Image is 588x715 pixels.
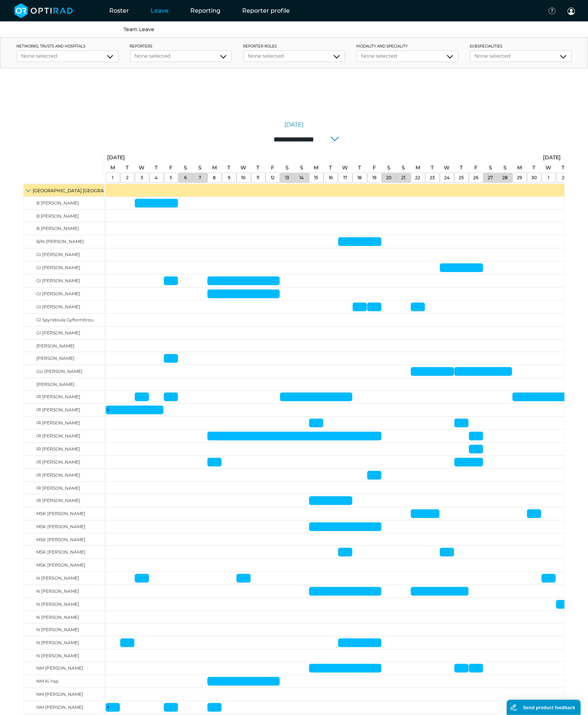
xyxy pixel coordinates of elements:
[515,163,524,173] a: September 29, 2025
[15,3,73,18] img: brand-opti-rad-logos-blue-and-white-d2f68631ba2948856bd03f2d395fb146ddc8fb01b4b6e9315ea85fa773367...
[36,420,80,426] span: IR [PERSON_NAME]
[560,163,567,173] a: October 2, 2025
[226,173,232,182] a: September 9, 2025
[531,163,538,173] a: September 30, 2025
[400,163,407,173] a: September 21, 2025
[36,459,80,465] span: IR [PERSON_NAME]
[196,163,203,173] a: September 7, 2025
[370,173,378,182] a: September 19, 2025
[36,485,80,491] span: IR [PERSON_NAME]
[371,163,378,173] a: September 19, 2025
[475,52,567,60] div: None selected
[560,173,566,182] a: October 2, 2025
[36,446,80,452] span: IR [PERSON_NAME]
[130,44,232,49] label: Reporters
[500,173,510,182] a: September 28, 2025
[137,163,147,173] a: September 3, 2025
[442,173,451,182] a: September 24, 2025
[36,226,79,231] span: B [PERSON_NAME]
[33,188,132,193] span: [GEOGRAPHIC_DATA] [GEOGRAPHIC_DATA]
[211,173,218,182] a: September 8, 2025
[153,163,160,173] a: September 4, 2025
[36,601,79,607] span: N [PERSON_NAME]
[135,52,227,60] div: None selected
[123,26,154,33] a: Team Leave
[36,239,84,244] span: B/N [PERSON_NAME]
[428,173,437,182] a: September 23, 2025
[36,472,80,478] span: IR [PERSON_NAME]
[36,252,80,257] span: GI [PERSON_NAME]
[542,152,563,163] a: October 1, 2025
[442,163,452,173] a: September 24, 2025
[110,173,115,182] a: September 1, 2025
[36,304,80,309] span: GI [PERSON_NAME]
[248,52,340,60] div: None selected
[243,44,345,49] label: Reporter roles
[36,704,83,710] span: NM [PERSON_NAME]
[400,173,407,182] a: September 21, 2025
[239,163,248,173] a: September 10, 2025
[139,173,145,182] a: September 3, 2025
[124,163,131,173] a: September 2, 2025
[36,562,85,568] span: MSK [PERSON_NAME]
[36,343,74,349] span: [PERSON_NAME]
[36,691,83,697] span: NM [PERSON_NAME]
[36,575,79,581] span: N [PERSON_NAME]
[36,653,79,658] span: N [PERSON_NAME]
[182,173,188,182] a: September 6, 2025
[486,173,495,182] a: September 27, 2025
[384,173,393,182] a: September 20, 2025
[226,163,232,173] a: September 9, 2025
[36,278,80,283] span: GI [PERSON_NAME]
[36,213,79,219] span: B [PERSON_NAME]
[167,163,174,173] a: September 5, 2025
[515,173,524,182] a: September 29, 2025
[36,265,80,270] span: GI [PERSON_NAME]
[507,700,581,715] iframe: Marker.io feedback button
[153,173,160,182] a: September 4, 2025
[414,163,422,173] a: September 22, 2025
[472,173,480,182] a: September 26, 2025
[106,152,127,163] a: September 1, 2025
[197,173,203,182] a: September 7, 2025
[36,511,85,516] span: MSK [PERSON_NAME]
[36,394,80,399] span: IR [PERSON_NAME]
[36,330,80,336] span: GI [PERSON_NAME]
[36,524,85,529] span: MSK [PERSON_NAME]
[36,588,79,594] span: N [PERSON_NAME]
[269,173,276,182] a: September 12, 2025
[312,173,320,182] a: September 15, 2025
[36,537,85,542] span: MSK [PERSON_NAME]
[298,173,306,182] a: September 14, 2025
[328,163,334,173] a: September 16, 2025
[36,291,80,296] span: GI [PERSON_NAME]
[240,173,248,182] a: September 10, 2025
[36,407,80,412] span: IR [PERSON_NAME]
[36,615,79,620] span: N [PERSON_NAME]
[255,163,261,173] a: September 11, 2025
[124,173,130,182] a: September 2, 2025
[361,52,454,60] div: None selected
[458,163,465,173] a: September 25, 2025
[168,173,174,182] a: September 5, 2025
[36,317,94,322] span: GI Spyridoula Gyftomitrou
[36,369,82,374] span: GU [PERSON_NAME]
[283,173,291,182] a: September 13, 2025
[312,163,320,173] a: September 15, 2025
[36,200,79,206] span: B [PERSON_NAME]
[36,640,79,645] span: N [PERSON_NAME]
[36,665,83,671] span: NM [PERSON_NAME]
[357,163,363,173] a: September 18, 2025
[429,163,436,173] a: September 23, 2025
[414,173,422,182] a: September 22, 2025
[36,433,80,439] span: IR [PERSON_NAME]
[284,120,304,129] a: [DATE]
[341,173,349,182] a: September 17, 2025
[17,44,118,49] label: networks, trusts and hospitals
[36,549,85,555] span: MSK [PERSON_NAME]
[327,173,334,182] a: September 16, 2025
[341,163,350,173] a: September 17, 2025
[530,173,539,182] a: September 30, 2025
[284,163,291,173] a: September 13, 2025
[21,52,114,60] div: None selected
